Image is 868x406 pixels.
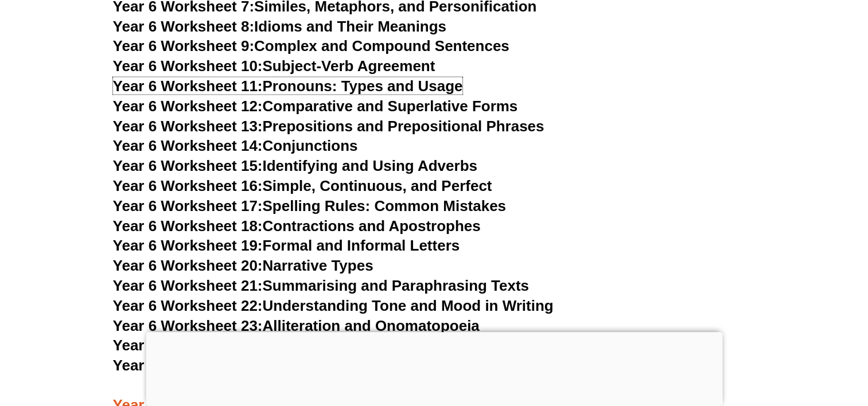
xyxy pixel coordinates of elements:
[113,18,446,35] a: Year 6 Worksheet 8:Idioms and Their Meanings
[113,317,480,334] a: Year 6 Worksheet 23:Alliteration and Onomatopoeia
[113,157,263,174] span: Year 6 Worksheet 15:
[113,157,477,174] a: Year 6 Worksheet 15:Identifying and Using Adverbs
[113,337,482,354] a: Year 6 Worksheet 24:Persuasive Writing Techniques
[113,257,263,274] span: Year 6 Worksheet 20:
[113,137,358,154] a: Year 6 Worksheet 14:Conjunctions
[113,18,255,35] span: Year 6 Worksheet 8:
[113,337,263,354] span: Year 6 Worksheet 24:
[113,297,554,314] a: Year 6 Worksheet 22:Understanding Tone and Mood in Writing
[113,237,460,254] a: Year 6 Worksheet 19:Formal and Informal Letters
[113,118,544,135] a: Year 6 Worksheet 13:Prepositions and Prepositional Phrases
[113,297,263,314] span: Year 6 Worksheet 22:
[113,37,255,54] span: Year 6 Worksheet 9:
[113,237,263,254] span: Year 6 Worksheet 19:
[113,257,373,274] a: Year 6 Worksheet 20:Narrative Types
[113,217,481,235] a: Year 6 Worksheet 18:Contractions and Apostrophes
[113,137,263,154] span: Year 6 Worksheet 14:
[113,177,263,194] span: Year 6 Worksheet 16:
[113,57,435,75] a: Year 6 Worksheet 10:Subject-Verb Agreement
[113,197,263,214] span: Year 6 Worksheet 17:
[113,217,263,235] span: Year 6 Worksheet 18:
[113,277,529,294] a: Year 6 Worksheet 21:Summarising and Paraphrasing Texts
[113,77,263,95] span: Year 6 Worksheet 11:
[113,97,518,115] a: Year 6 Worksheet 12:Comparative and Superlative Forms
[113,57,263,75] span: Year 6 Worksheet 10:
[113,97,263,115] span: Year 6 Worksheet 12:
[113,357,263,374] span: Year 6 Worksheet 25:
[113,177,492,194] a: Year 6 Worksheet 16:Simple, Continuous, and Perfect
[113,197,506,214] a: Year 6 Worksheet 17:Spelling Rules: Common Mistakes
[677,277,868,406] iframe: Chat Widget
[113,277,263,294] span: Year 6 Worksheet 21:
[113,118,263,135] span: Year 6 Worksheet 13:
[113,37,509,54] a: Year 6 Worksheet 9:Complex and Compound Sentences
[113,317,263,334] span: Year 6 Worksheet 23:
[113,77,463,95] a: Year 6 Worksheet 11:Pronouns: Types and Usage
[146,332,722,403] iframe: Advertisement
[113,357,567,374] a: Year 6 Worksheet 25:Using Direct and Indirect Quotes in Writing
